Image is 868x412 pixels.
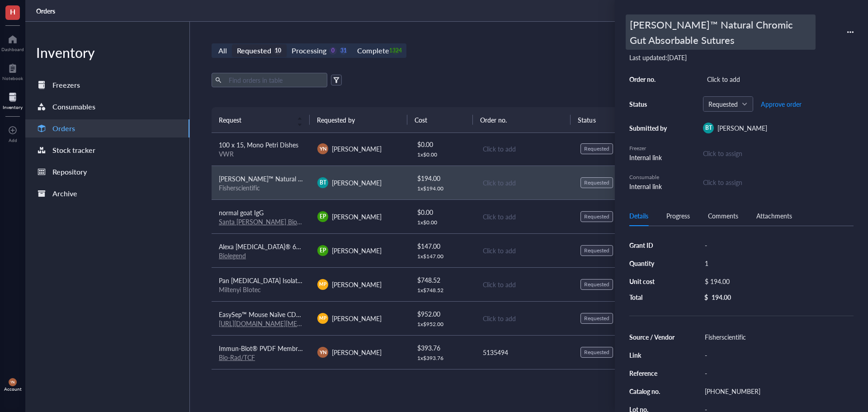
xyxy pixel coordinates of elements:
div: Fisherscientific [701,331,854,343]
span: [PERSON_NAME]™ Natural Chromic Gut Absorbable Sutures [219,174,390,183]
div: Miltenyi BIotec [219,285,303,294]
span: BT [705,124,712,132]
div: $ 194.00 [417,173,468,183]
div: 1 x $ 748.52 [417,287,468,294]
div: Click to assign [703,148,854,158]
div: 194.00 [712,293,731,301]
div: Comments [708,211,738,221]
span: [PERSON_NAME] [332,178,382,187]
div: Last updated: [DATE] [629,53,854,62]
td: 5135494 [475,335,573,369]
div: Order no. [629,75,670,83]
span: Approve order [761,100,802,108]
div: Requested [584,247,609,254]
div: Unit cost [629,277,675,285]
div: $ 748.52 [417,275,468,285]
div: Status [629,100,670,108]
a: Inventory [3,90,23,110]
button: Approve order [760,97,802,111]
span: Request [219,115,292,125]
span: normal goat IgG [219,208,264,217]
td: Click to add [475,233,573,267]
div: 1324 [392,47,400,55]
span: EasySep™ Mouse Naïve CD8+ [MEDICAL_DATA] Isolation Kit [219,310,390,319]
a: Bio-Rad/TCF [219,353,255,362]
a: Archive [25,185,189,203]
div: Dashboard [1,47,24,52]
div: Requested [584,349,609,356]
a: Orders [36,7,57,15]
div: Complete [357,44,389,57]
div: $ 393.76 [417,343,468,353]
div: - [701,239,854,251]
span: H [10,6,15,17]
div: $ 147.00 [417,241,468,251]
td: Click to add [475,267,573,301]
th: Requested by [310,107,408,133]
div: Quantity [629,259,675,267]
span: EP [320,213,326,221]
div: $ 0.00 [417,207,468,217]
div: $ 952.00 [417,309,468,319]
div: Click to assign [703,177,854,187]
span: BT [320,179,326,187]
div: Add [9,137,17,143]
span: MP [320,315,326,322]
span: Pan [MEDICAL_DATA] Isolation Kit [219,276,316,285]
div: 1 x $ 0.00 [417,151,468,158]
div: Consumables [52,100,95,113]
div: Source / Vendor [629,333,675,341]
div: Click to add [483,178,566,188]
a: Repository [25,163,189,181]
div: Internal link [629,181,670,191]
span: YN [319,145,326,152]
div: Archive [52,187,77,200]
div: $ [704,293,708,301]
th: Cost [407,107,472,133]
span: EP [320,246,326,255]
div: Link [629,351,675,359]
div: Internal link [629,152,670,162]
div: Inventory [3,104,23,110]
div: Orders [52,122,75,135]
div: Click to add [703,73,854,85]
span: MP [320,281,326,288]
div: - [701,349,854,361]
div: Catalog no. [629,387,675,395]
div: 0 [329,47,337,55]
div: $ 0.00 [417,139,468,149]
div: Requested [584,145,609,152]
div: Repository [52,166,87,178]
div: Click to add [483,279,566,289]
a: [URL][DOMAIN_NAME][MEDICAL_DATA] [219,319,335,328]
div: Requested [584,179,609,186]
div: 1 x $ 147.00 [417,253,468,260]
div: Submitted by [629,124,670,132]
div: [PERSON_NAME]™ Natural Chromic Gut Absorbable Sutures [626,14,816,50]
div: Click to add [483,144,566,154]
div: Requested [584,281,609,288]
div: Click to add [483,313,566,323]
span: [PERSON_NAME] [332,314,382,323]
span: [PERSON_NAME] [332,280,382,289]
td: Click to add [475,166,573,199]
a: Biolegend [219,251,246,260]
div: 1 x $ 194.00 [417,185,468,192]
div: - [701,367,854,379]
a: Freezers [25,76,189,94]
th: Request [212,107,310,133]
div: Processing [292,44,326,57]
div: $ 194.00 [701,275,850,288]
div: Total [629,293,675,301]
span: [PERSON_NAME] [717,123,767,133]
a: Consumables [25,98,189,116]
a: Santa [PERSON_NAME] Biotechnology [219,217,328,226]
div: [PHONE_NUMBER] [701,385,854,398]
span: [PERSON_NAME] [332,348,382,357]
div: Stock tracker [52,144,95,156]
div: 1 x $ 393.76 [417,355,468,362]
span: Requested [708,100,746,108]
input: Find orders in table [225,73,324,87]
div: Fisherscientific [219,184,303,192]
th: Order no. [473,107,571,133]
